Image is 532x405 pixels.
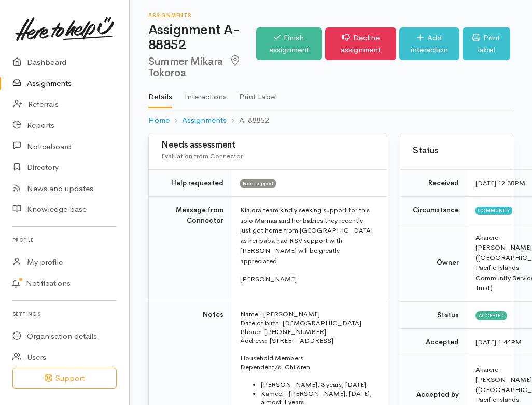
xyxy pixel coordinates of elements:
h6: Settings [12,307,117,321]
td: Message from Connector [149,197,232,301]
h1: Assignment A-88852 [148,23,256,52]
td: Accepted [400,329,467,356]
td: Status [400,301,467,329]
span: Accepted [475,311,507,320]
a: Home [148,114,170,126]
a: Details [148,79,172,109]
time: [DATE] 1:44PM [475,338,522,346]
nav: breadcrumb [148,108,513,133]
td: Help requested [149,169,232,197]
p: Address: [STREET_ADDRESS] [240,336,374,345]
time: [DATE] 12:38PM [475,179,525,187]
a: Finish assignment [256,27,322,60]
span: Food support [240,179,276,187]
a: Assignments [182,114,227,126]
button: Support [12,368,117,389]
span: Tokoroa [148,55,242,79]
li: A-88852 [227,114,269,126]
td: Owner [400,224,467,301]
li: [PERSON_NAME], 3 years, [DATE] [261,380,374,389]
a: Interactions [185,79,227,108]
a: Print Label [239,79,277,108]
p: [PERSON_NAME]. [240,274,374,284]
p: Kia ora team kindly seeking support for this solo Mamaa and her babies they recently just got hom... [240,205,374,266]
h6: Profile [12,233,117,247]
a: Decline assignment [325,27,396,60]
td: Received [400,169,467,197]
p: Name: [PERSON_NAME] Date of birth: [DEMOGRAPHIC_DATA] Phone: [PHONE_NUMBER] [240,310,374,336]
p: Household Members: Dependent/s: Children [240,354,374,371]
a: Add interaction [399,27,459,60]
h3: Status [413,146,500,156]
a: Print label [463,27,510,60]
h2: Summer Mikara [148,55,256,79]
span: Community [475,207,512,215]
h6: Assignments [148,12,256,18]
h3: Needs assessment [161,140,374,150]
span: Evaluation from Connector [161,152,243,161]
td: Circumstance [400,197,467,224]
